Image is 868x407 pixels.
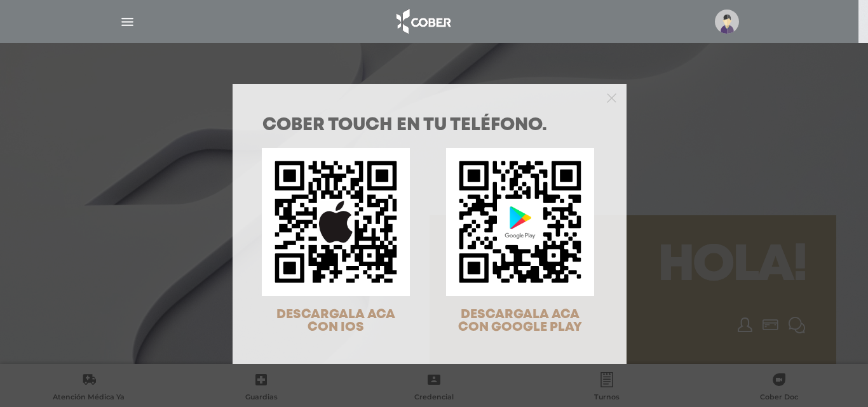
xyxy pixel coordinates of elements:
span: DESCARGALA ACA CON IOS [276,309,395,333]
h1: COBER TOUCH en tu teléfono. [262,117,597,135]
img: qr-code [446,148,594,296]
img: qr-code [262,148,410,296]
span: DESCARGALA ACA CON GOOGLE PLAY [458,309,582,333]
button: Close [607,91,616,103]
